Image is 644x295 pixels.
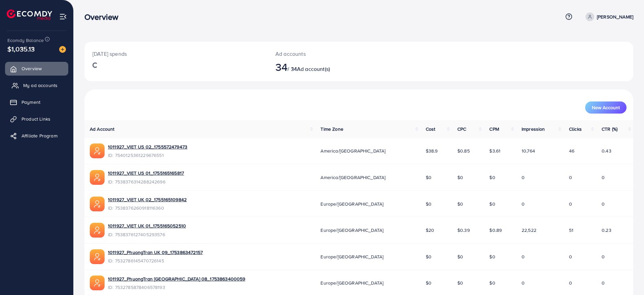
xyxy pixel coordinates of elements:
[569,227,573,234] span: 51
[583,12,633,21] a: [PERSON_NAME]
[585,101,627,114] button: New Account
[320,126,343,132] span: Time Zone
[489,253,495,260] span: $0
[92,50,259,58] p: [DATE] spends
[569,253,572,260] span: 0
[522,227,536,234] span: 22,522
[426,174,431,181] span: $0
[275,59,288,75] span: 34
[522,253,525,260] span: 0
[457,201,463,207] span: $0
[5,95,68,109] a: Payment
[457,253,463,260] span: $0
[320,253,383,260] span: Europe/[GEOGRAPHIC_DATA]
[489,227,502,234] span: $0.89
[522,126,545,132] span: Impression
[569,174,572,181] span: 0
[320,174,385,181] span: America/[GEOGRAPHIC_DATA]
[90,249,105,264] img: ic-ads-acc.e4c84228.svg
[108,222,186,229] a: 1011927_VIET UK 01_1755165052510
[489,147,500,154] span: $3.61
[602,280,605,286] span: 0
[7,37,44,44] span: Ecomdy Balance
[592,105,620,110] span: New Account
[320,147,385,154] span: America/[GEOGRAPHIC_DATA]
[489,174,495,181] span: $0
[90,197,105,211] img: ic-ads-acc.e4c84228.svg
[569,147,574,154] span: 46
[489,126,499,132] span: CPM
[5,79,68,92] a: My ad accounts
[5,112,68,126] a: Product Links
[108,143,187,150] a: 1011927_VIET US 02_1755572479473
[90,143,105,158] img: ic-ads-acc.e4c84228.svg
[602,253,605,260] span: 0
[457,280,463,286] span: $0
[275,60,396,73] h2: / 34
[457,174,463,181] span: $0
[90,170,105,185] img: ic-ads-acc.e4c84228.svg
[22,65,42,72] span: Overview
[5,62,68,75] a: Overview
[108,284,245,291] span: ID: 7532785878406578193
[90,276,105,290] img: ic-ads-acc.e4c84228.svg
[320,227,383,234] span: Europe/[GEOGRAPHIC_DATA]
[108,196,187,203] a: 1011927_VIET UK 02_1755165109842
[522,201,525,207] span: 0
[426,201,431,207] span: $0
[426,126,435,132] span: Cost
[522,147,535,154] span: 10,764
[22,116,50,122] span: Product Links
[108,249,203,256] a: 1011927_PhuongTran UK 09_1753863472157
[489,280,495,286] span: $0
[22,132,58,139] span: Affiliate Program
[602,227,611,234] span: 0.23
[90,223,105,238] img: ic-ads-acc.e4c84228.svg
[522,280,525,286] span: 0
[457,147,470,154] span: $0.85
[108,205,187,211] span: ID: 7538376260918116360
[320,201,383,207] span: Europe/[GEOGRAPHIC_DATA]
[7,9,52,20] img: logo
[108,231,186,238] span: ID: 7538376127405293576
[522,174,525,181] span: 0
[23,82,58,89] span: My ad accounts
[84,12,124,22] h3: Overview
[426,280,431,286] span: $0
[489,201,495,207] span: $0
[457,126,466,132] span: CPC
[457,227,470,234] span: $0.39
[602,126,617,132] span: CTR (%)
[426,227,434,234] span: $20
[108,257,203,264] span: ID: 7532786145470726145
[5,129,68,142] a: Affiliate Program
[320,280,383,286] span: Europe/[GEOGRAPHIC_DATA]
[602,201,605,207] span: 0
[297,65,330,73] span: Ad account(s)
[569,201,572,207] span: 0
[22,99,40,106] span: Payment
[59,46,66,53] img: image
[426,253,431,260] span: $0
[602,147,611,154] span: 0.43
[7,44,35,54] span: $1,035.13
[597,13,633,21] p: [PERSON_NAME]
[108,276,245,282] a: 1011927_PhuongTran [GEOGRAPHIC_DATA] 08_1753863400059
[108,178,184,185] span: ID: 7538376314288242696
[569,280,572,286] span: 0
[59,13,67,20] img: menu
[426,147,438,154] span: $38.9
[602,174,605,181] span: 0
[108,170,184,176] a: 1011927_VIET US 01_1755165165817
[90,126,115,132] span: Ad Account
[275,50,396,58] p: Ad accounts
[108,152,187,159] span: ID: 7540125361229676551
[569,126,582,132] span: Clicks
